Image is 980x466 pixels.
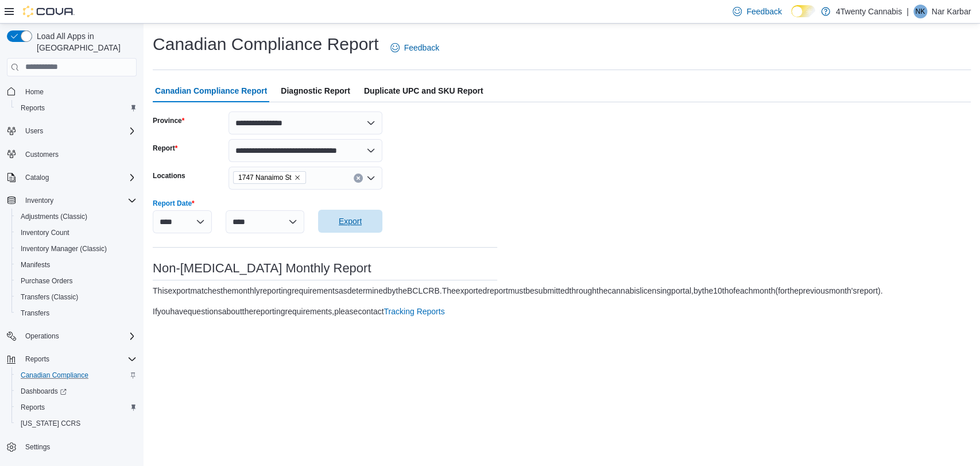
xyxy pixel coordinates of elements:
span: Feedback [746,6,781,17]
span: Inventory Manager (Classic) [21,244,107,253]
button: Users [2,123,141,139]
span: Feedback [404,42,439,53]
span: Settings [21,440,137,454]
span: Inventory Count [21,228,69,237]
span: Adjustments (Classic) [16,210,137,224]
a: Reports [16,101,49,115]
span: Customers [21,147,137,161]
button: Inventory [21,194,58,207]
a: Manifests [16,258,55,272]
span: Reports [16,400,137,414]
span: NK [915,5,925,18]
span: Reports [25,355,49,364]
span: Washington CCRS [16,417,137,430]
span: Purchase Orders [16,274,137,288]
button: [US_STATE] CCRS [11,415,141,432]
span: Reports [16,101,137,115]
p: 4Twenty Cannabis [836,5,902,18]
button: Purchase Orders [11,273,141,289]
span: 1747 Nanaimo St [233,171,306,184]
button: Users [21,124,48,138]
a: Canadian Compliance [16,368,93,382]
button: Settings [2,438,141,455]
a: Tracking Reports [384,307,444,316]
a: Transfers (Classic) [16,290,83,304]
label: Locations [153,171,185,180]
button: Reports [2,351,141,367]
div: Nar Karbar [913,5,927,18]
span: [US_STATE] CCRS [21,419,80,428]
span: Canadian Compliance [21,371,88,380]
a: Inventory Manager (Classic) [16,242,111,256]
button: Operations [21,329,64,343]
div: This export matches the monthly reporting requirements as determined by the BC LCRB. The exported... [153,285,882,296]
a: Transfers [16,306,54,320]
button: Open list of options [366,174,375,183]
span: Load All Apps in [GEOGRAPHIC_DATA] [32,30,137,53]
span: Transfers [16,306,137,320]
a: Inventory Count [16,226,74,240]
span: Operations [25,332,59,341]
button: Canadian Compliance [11,367,141,383]
label: Province [153,116,184,125]
span: Operations [21,329,137,343]
a: Settings [21,440,55,454]
button: Operations [2,328,141,344]
a: Adjustments (Classic) [16,210,92,224]
span: Canadian Compliance Report [155,79,267,102]
button: Inventory [2,192,141,209]
button: Customers [2,146,141,163]
span: Home [25,87,44,97]
img: Cova [23,6,75,17]
h1: Canadian Compliance Report [153,33,379,56]
span: Inventory Manager (Classic) [16,242,137,256]
button: Transfers (Classic) [11,289,141,305]
a: Purchase Orders [16,274,78,288]
button: Remove 1747 Nanaimo St from selection in this group [294,174,301,181]
a: Customers [21,148,63,161]
span: Reports [21,403,45,412]
button: Inventory Manager (Classic) [11,241,141,257]
span: Customers [25,150,59,159]
button: Clear input [354,174,363,183]
a: Dashboards [16,384,71,398]
span: Users [21,124,137,138]
span: Duplicate UPC and SKU Report [364,79,483,102]
button: Export [318,210,382,233]
span: Manifests [21,260,50,269]
a: Home [21,85,48,99]
span: Catalog [25,173,49,182]
button: Adjustments (Classic) [11,209,141,225]
button: Transfers [11,305,141,321]
button: Catalog [21,171,53,184]
button: Reports [11,399,141,415]
div: If you have questions about the reporting requirements, please contact [153,306,445,317]
a: [US_STATE] CCRS [16,417,85,430]
span: Catalog [21,171,137,184]
p: Nar Karbar [932,5,971,18]
span: Canadian Compliance [16,368,137,382]
p: | [907,5,909,18]
a: Dashboards [11,383,141,399]
span: Export [339,215,362,227]
span: Reports [21,352,137,366]
span: Transfers (Classic) [21,292,78,302]
label: Report [153,144,177,153]
span: Settings [25,442,50,452]
label: Report Date [153,199,195,208]
span: Dashboards [21,387,67,396]
span: 1747 Nanaimo St [238,172,292,183]
span: Inventory [25,196,53,205]
h3: Non-[MEDICAL_DATA] Monthly Report [153,261,497,275]
span: Purchase Orders [21,276,73,286]
a: Reports [16,400,49,414]
span: Users [25,126,43,136]
input: Dark Mode [791,5,815,17]
span: Transfers [21,309,49,318]
span: Inventory [21,194,137,207]
button: Manifests [11,257,141,273]
button: Reports [11,100,141,116]
span: Manifests [16,258,137,272]
span: Transfers (Classic) [16,290,137,304]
